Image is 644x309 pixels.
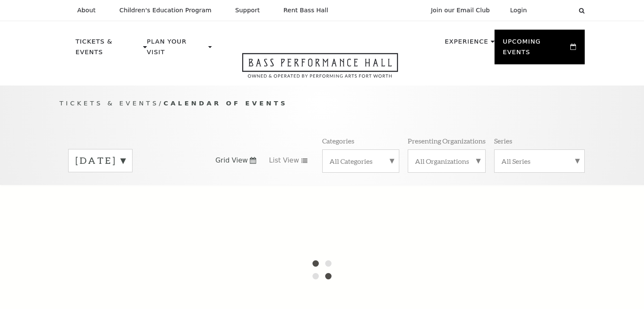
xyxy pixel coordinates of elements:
[329,157,392,166] label: All Categories
[216,156,248,165] span: Grid View
[147,36,206,62] p: Plan Your Visit
[60,98,585,109] p: /
[77,7,96,14] p: About
[408,136,486,145] p: Presenting Organizations
[163,99,287,107] span: Calendar of Events
[503,36,569,62] p: Upcoming Events
[76,36,141,62] p: Tickets & Events
[541,6,571,14] select: Select:
[119,7,212,14] p: Children's Education Program
[269,156,299,165] span: List View
[445,36,488,52] p: Experience
[501,157,578,166] label: All Series
[60,99,159,107] span: Tickets & Events
[235,7,260,14] p: Support
[322,136,354,145] p: Categories
[494,136,512,145] p: Series
[415,157,478,166] label: All Organizations
[75,154,125,167] label: [DATE]
[284,7,329,14] p: Rent Bass Hall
